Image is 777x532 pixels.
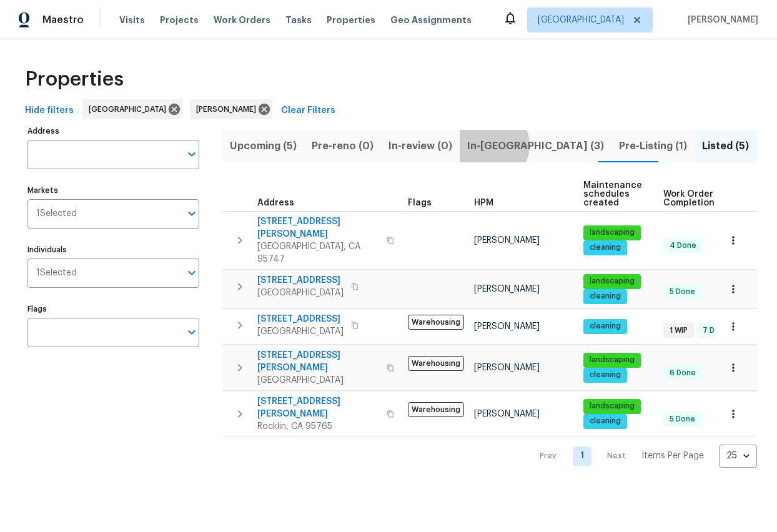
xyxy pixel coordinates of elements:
span: [GEOGRAPHIC_DATA] [257,374,379,387]
span: [STREET_ADDRESS][PERSON_NAME] [257,349,379,374]
span: [STREET_ADDRESS][PERSON_NAME] [257,395,379,420]
span: [PERSON_NAME] [474,410,540,418]
span: [PERSON_NAME] [474,363,540,372]
span: Warehousing [408,315,464,330]
span: Flags [408,199,432,207]
span: Properties [327,14,375,26]
span: Tasks [285,16,312,24]
button: Open [183,264,200,282]
span: Projects [160,14,199,26]
div: [GEOGRAPHIC_DATA] [82,99,182,119]
span: In-review (0) [388,137,452,155]
span: Pre-Listing (1) [619,137,687,155]
span: 5 Done [665,287,700,297]
div: [PERSON_NAME] [190,99,272,119]
span: landscaping [585,401,640,411]
span: 1 Selected [36,268,77,278]
span: Properties [25,73,124,86]
span: Clear Filters [281,103,335,119]
nav: Pagination Navigation [528,445,757,468]
p: Items Per Page [641,450,704,462]
span: 7 Done [698,325,734,336]
span: Pre-reno (0) [312,137,374,155]
span: cleaning [585,291,626,302]
span: In-[GEOGRAPHIC_DATA] (3) [467,137,604,155]
span: cleaning [585,321,626,332]
button: Clear Filters [276,99,340,122]
div: 25 [719,440,757,472]
span: [GEOGRAPHIC_DATA], CA 95747 [257,240,379,265]
span: Maestro [42,14,84,26]
label: Markets [27,187,199,194]
button: Hide filters [20,99,79,122]
a: Goto page 1 [573,446,591,466]
label: Individuals [27,246,199,254]
span: 1 Selected [36,209,77,219]
span: Maintenance schedules created [583,181,642,207]
span: [GEOGRAPHIC_DATA] [257,287,344,299]
button: Open [183,145,200,163]
span: cleaning [585,370,626,380]
span: [PERSON_NAME] [474,236,540,245]
span: Work Orders [214,14,270,26]
span: [STREET_ADDRESS] [257,313,344,325]
label: Address [27,127,199,135]
span: cleaning [585,242,626,253]
span: 5 Done [665,414,700,425]
span: [STREET_ADDRESS][PERSON_NAME] [257,215,379,240]
span: Listed (5) [702,137,749,155]
span: Visits [119,14,145,26]
span: [PERSON_NAME] [474,322,540,331]
span: landscaping [585,276,640,287]
span: Geo Assignments [390,14,472,26]
span: [PERSON_NAME] [474,285,540,293]
span: Rocklin, CA 95765 [257,420,379,433]
span: Hide filters [25,103,74,119]
span: Warehousing [408,356,464,371]
span: HPM [474,199,493,207]
span: 1 WIP [665,325,693,336]
span: [GEOGRAPHIC_DATA] [257,325,344,338]
button: Open [183,323,200,341]
span: landscaping [585,227,640,238]
span: 4 Done [665,240,701,251]
span: [PERSON_NAME] [683,14,758,26]
label: Flags [27,305,199,313]
span: 6 Done [665,368,701,378]
span: [STREET_ADDRESS] [257,274,344,287]
span: Upcoming (5) [230,137,297,155]
span: Warehousing [408,402,464,417]
span: [GEOGRAPHIC_DATA] [89,103,171,116]
span: cleaning [585,416,626,426]
button: Open [183,205,200,222]
span: Address [257,199,294,207]
span: [GEOGRAPHIC_DATA] [538,14,624,26]
span: Work Order Completion [663,190,742,207]
span: [PERSON_NAME] [196,103,261,116]
span: landscaping [585,355,640,365]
